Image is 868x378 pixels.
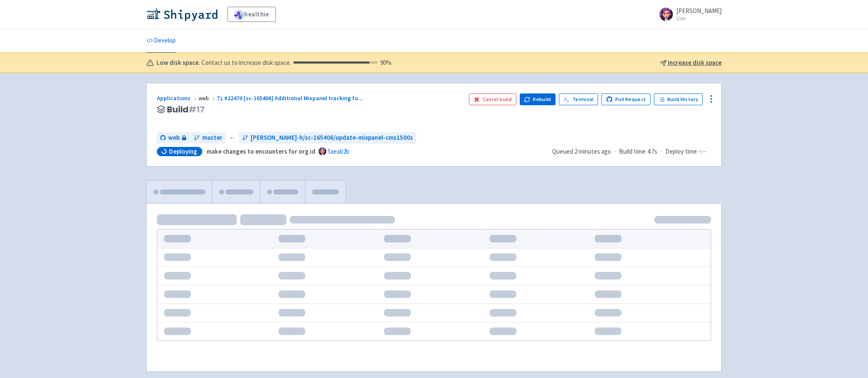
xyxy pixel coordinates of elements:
span: [PERSON_NAME] [676,7,722,15]
div: 90 % [294,58,392,68]
span: 4.7s [647,147,657,157]
button: Rebuild [520,93,556,105]
u: Increase disk space [668,59,722,67]
b: Low disk space. [156,58,200,68]
span: -:-- [699,147,706,157]
a: healthie [228,7,276,22]
span: Deploying [169,147,197,156]
a: Build History [654,93,703,105]
a: #22470 [sc-165406] Additional Mixpanel tracking fo... [217,94,364,102]
small: User [676,16,722,21]
a: [PERSON_NAME] User [654,8,722,21]
a: 5aeab2b [328,147,349,155]
a: master [191,132,226,144]
span: # 17 [188,104,205,115]
span: web [168,133,180,143]
span: ← [229,133,236,143]
span: Contact us to increase disk space. [201,58,392,68]
span: Build [167,105,205,114]
a: Terminal [559,93,598,105]
a: [PERSON_NAME]-h/sc-165406/update-mixpanel-cms1500s [239,132,416,144]
span: Build time [619,147,646,157]
a: web [157,132,190,144]
div: · · [552,147,711,157]
span: #22470 [sc-165406] Additional Mixpanel tracking fo ... [224,94,363,102]
a: Develop [146,29,176,53]
strong: make changes to encounters for org id [206,147,315,155]
time: 2 minutes ago [574,147,611,155]
span: Queued [552,147,611,155]
button: Cancel build [469,93,516,105]
img: Shipyard logo [146,8,217,21]
a: Applications [157,94,198,102]
span: Deploy time [665,147,697,157]
span: [PERSON_NAME]-h/sc-165406/update-mixpanel-cms1500s [251,133,413,143]
span: master [202,133,222,143]
a: Pull Request [601,93,651,105]
span: web [198,94,217,102]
